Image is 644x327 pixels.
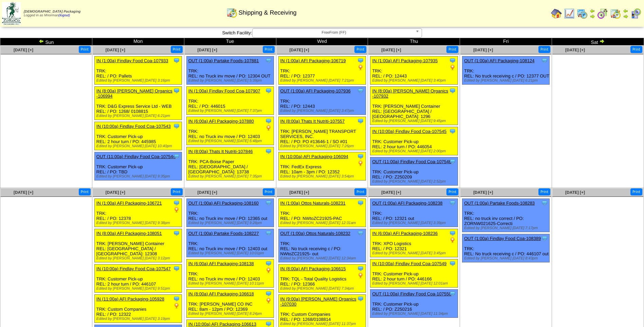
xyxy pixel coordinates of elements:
[464,226,549,230] div: Edited by [PERSON_NAME] [DATE] 7:17pm
[354,46,366,53] button: Print
[630,188,642,195] button: Print
[173,230,180,237] img: Tooltip
[460,38,552,46] td: Fri
[188,119,254,124] a: IN (6:00a) AFI Packaging-107880
[372,312,457,316] div: Edited by [PERSON_NAME] [DATE] 11:34pm
[173,87,180,94] img: Tooltip
[541,200,548,206] img: Tooltip
[278,56,366,85] div: TRK: REL: / PO: 12377
[381,190,401,195] a: [DATE] [+]
[106,48,125,52] a: [DATE] [+]
[198,190,217,195] a: [DATE] [+]
[265,87,272,94] img: Tooltip
[368,38,460,46] td: Thu
[171,46,183,53] button: Print
[171,188,183,195] button: Print
[94,152,182,180] div: TRK: Customer Pick-up REL: / PO: TBD
[357,272,364,279] img: PO
[372,281,457,286] div: Edited by [PERSON_NAME] [DATE] 12:01am
[280,119,345,124] a: IN (8:00a) Thats It Nutriti-107557
[2,2,21,25] img: zoroco-logo-small.webp
[106,190,125,195] a: [DATE] [+]
[370,199,458,227] div: TRK: REL: / PO: 12321 out
[541,235,548,242] img: Tooltip
[173,206,180,213] img: PO
[462,199,550,232] div: TRK: REL: no truck inv correct / PO: ZORNW021625-Correcti
[538,46,550,53] button: Print
[541,57,548,64] img: Tooltip
[186,259,274,288] div: TRK: REL: no Truck inv move / PO: 12403
[186,199,274,227] div: TRK: REL: no Truck inv move / PO: 12365 out
[265,200,272,206] img: Tooltip
[280,154,348,159] a: IN (10:00a) AFI Packaging-106094
[96,231,162,236] a: IN (8:00a) AFI Packaging-108051
[188,221,274,225] div: Edited by [PERSON_NAME] [DATE] 9:28pm
[372,221,457,225] div: Edited by [PERSON_NAME] [DATE] 3:39pm
[599,38,605,44] img: arrowright.gif
[280,174,366,178] div: Edited by [PERSON_NAME] [DATE] 3:54pm
[630,46,642,53] button: Print
[464,236,541,241] a: OUT (1:00a) Findlay Food Coa-108389
[265,57,272,64] img: Tooltip
[96,266,171,271] a: IN (10:00a) Findlay Food Coa-107547
[372,159,451,164] a: OUT (11:00a) Findlay Food Coa-107546
[96,287,182,291] div: Edited by [PERSON_NAME] [DATE] 9:51pm
[186,290,274,318] div: TRK: [PERSON_NAME] CO INC REL: 8am - 12pm / PO: 12369
[372,129,446,134] a: IN (10:00a) Findlay Food Coa-107545
[263,46,275,53] button: Print
[198,48,217,52] span: [DATE] [+]
[372,119,457,123] div: Edited by [PERSON_NAME] [DATE] 9:45pm
[188,139,274,143] div: Edited by [PERSON_NAME] [DATE] 5:48pm
[265,297,272,304] img: PO
[278,152,366,180] div: TRK: FedEx Express REL: 10am - 3pm / PO: 12352
[96,174,182,178] div: Edited by [PERSON_NAME] [DATE] 9:35pm
[370,56,458,85] div: TRK: REL: / PO: 12443
[184,38,276,46] td: Tue
[289,48,309,52] span: [DATE] [+]
[473,190,493,195] a: [DATE] [+]
[464,256,549,260] div: Edited by [PERSON_NAME] [DATE] 8:43pm
[280,231,350,236] a: OUT (1:00a) Ottos Naturals-108232
[372,231,438,236] a: IN (6:00a) AFI Packaging-108236
[173,153,180,160] img: Tooltip
[79,46,91,53] button: Print
[449,87,456,94] img: Tooltip
[538,188,550,195] button: Print
[623,14,628,19] img: arrowright.gif
[473,48,493,52] a: [DATE] [+]
[188,88,260,93] a: IN (1:00a) Findlay Food Coa-107907
[173,57,180,64] img: Tooltip
[0,38,92,46] td: Sun
[446,188,458,195] button: Print
[186,117,274,145] div: TRK: REL: no Truck inv move / PO: 12403
[280,109,366,113] div: Edited by [PERSON_NAME] [DATE] 3:47pm
[464,79,549,83] div: Edited by [PERSON_NAME] [DATE] 6:21pm
[94,264,182,293] div: TRK: Customer Pick-up REL: 2 hour turn / PO: 446107
[623,8,628,14] img: arrowleft.gif
[276,38,368,46] td: Wed
[551,8,562,19] img: home.gif
[372,261,446,266] a: IN (10:00a) Findlay Food Coa-107549
[265,118,272,124] img: Tooltip
[255,29,413,37] span: FreeFrom (FF)
[357,230,364,237] img: Tooltip
[449,200,456,206] img: Tooltip
[186,56,274,85] div: TRK: REL: no Truck inv move / PO: 12304 OUT
[464,58,534,63] a: OUT (1:00a) AFI Packaging-108124
[263,188,275,195] button: Print
[96,256,182,260] div: Edited by [PERSON_NAME] [DATE] 3:12pm
[96,88,172,99] a: IN (8:00a) [PERSON_NAME] Organics -106994
[357,265,364,272] img: Tooltip
[280,201,346,206] a: IN (1:00a) Ottos Naturals-108231
[14,190,33,195] span: [DATE] [+]
[188,261,254,266] a: IN (6:00a) AFI Packaging-108138
[462,56,550,85] div: TRK: REL: No truck receiving c / PO: 12377 OUT
[265,290,272,297] img: Tooltip
[188,79,274,83] div: Edited by [PERSON_NAME] [DATE] 5:39pm
[265,267,272,274] img: PO
[278,87,366,115] div: TRK: REL: / PO: 12443
[265,124,272,131] img: PO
